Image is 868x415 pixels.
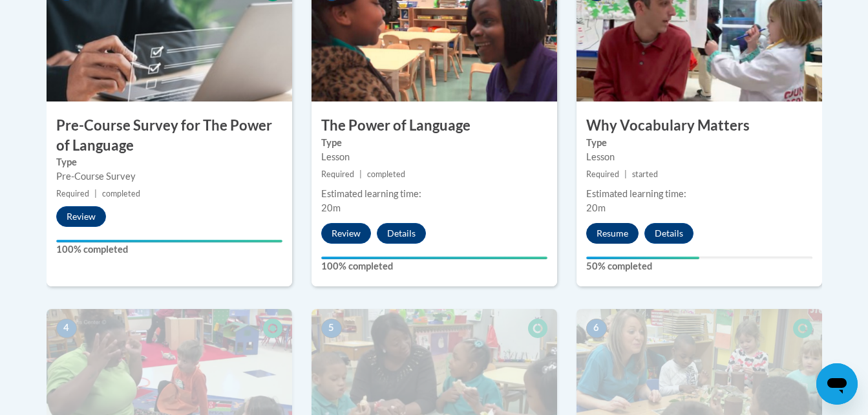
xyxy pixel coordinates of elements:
[586,259,812,273] label: 50% completed
[644,223,693,244] button: Details
[56,206,106,227] button: Review
[94,189,97,198] span: |
[321,169,354,179] span: Required
[56,319,77,338] span: 4
[321,150,547,164] div: Lesson
[359,169,362,179] span: |
[321,136,547,150] label: Type
[577,116,822,136] h3: Why Vocabulary Matters
[586,169,619,179] span: Required
[102,189,140,198] span: completed
[586,150,812,164] div: Lesson
[624,169,627,179] span: |
[586,223,639,244] button: Resume
[632,169,658,179] span: started
[377,223,426,244] button: Details
[56,189,89,198] span: Required
[56,169,282,184] div: Pre-Course Survey
[56,242,282,257] label: 100% completed
[586,202,606,213] span: 20m
[321,319,342,338] span: 5
[321,257,547,259] div: Your progress
[321,187,547,201] div: Estimated learning time:
[586,319,607,338] span: 6
[321,259,547,273] label: 100% completed
[586,187,812,201] div: Estimated learning time:
[56,155,282,169] label: Type
[312,116,557,136] h3: The Power of Language
[367,169,405,179] span: completed
[56,240,282,242] div: Your progress
[47,116,292,156] h3: Pre-Course Survey for The Power of Language
[816,363,858,405] iframe: Button to launch messaging window
[321,223,371,244] button: Review
[321,202,341,213] span: 20m
[586,257,699,259] div: Your progress
[586,136,812,150] label: Type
